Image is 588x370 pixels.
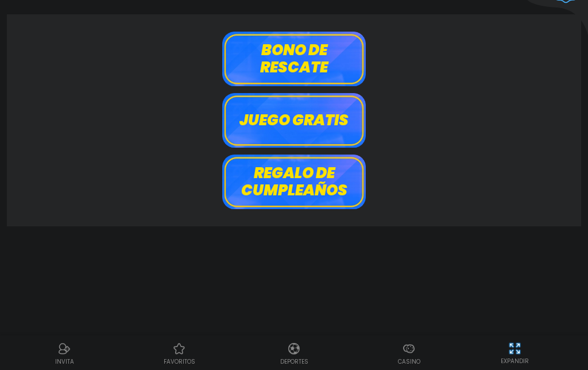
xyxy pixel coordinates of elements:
button: Join telegram [552,268,581,298]
p: INVITA [55,357,74,366]
span: $ 0.17 [528,40,550,54]
img: Referral [57,342,71,356]
a: CasinoCasinoCasino [351,340,466,366]
p: Deportes [280,357,308,366]
p: EXPANDIR [501,357,529,365]
img: hide [508,341,522,356]
a: ReferralReferralINVITA [7,340,122,366]
button: Regalo de cumpleaños [222,155,366,209]
a: 15 [566,39,581,55]
a: INVITA [7,340,122,366]
a: Casino [351,340,466,366]
img: Casino [402,342,416,356]
p: favoritos [164,357,195,366]
button: Bono de rescate [222,32,366,86]
div: 15 [577,39,584,47]
a: Deportes [237,340,351,366]
p: Casino [398,357,420,366]
img: Casino Favoritos [172,342,186,356]
p: Rápido, divertido y confiable FUN88 [41,20,148,26]
img: Deportes [287,342,301,356]
img: Company Logo [29,42,74,52]
button: Contact customer service [552,300,581,330]
a: DeportesDeportesDeportes [237,340,351,366]
button: Juego gratis [222,93,366,148]
button: Join telegram channel [552,235,581,265]
img: App Logo [15,7,38,30]
p: ¡Descarga la app de FUN88 ahora! [41,11,148,20]
a: Casino FavoritosCasino Favoritosfavoritos [122,340,237,366]
a: favoritos [122,340,237,366]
